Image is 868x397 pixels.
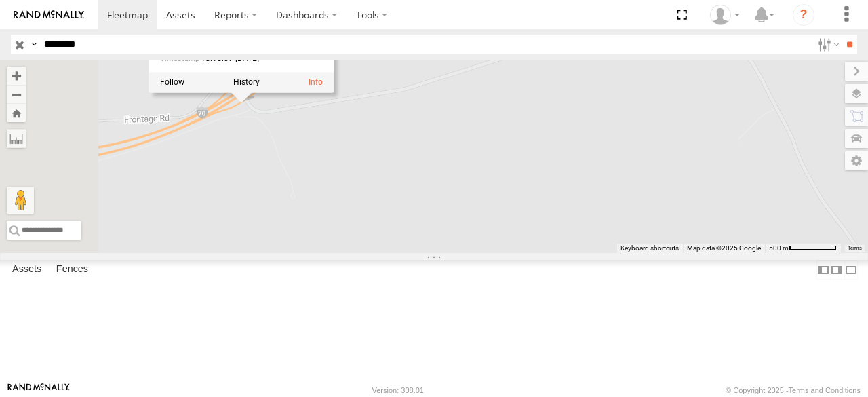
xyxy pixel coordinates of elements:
label: Map Settings [845,151,868,170]
a: Terms and Conditions [789,386,861,394]
a: Terms (opens in new tab) [848,246,862,251]
label: Realtime tracking of Asset [160,77,184,87]
label: Dock Summary Table to the Left [816,260,830,280]
label: Assets [5,261,48,280]
label: Search Filter Options [812,35,842,54]
div: Date/time of location update [160,54,296,63]
button: Keyboard shortcuts [620,244,679,253]
label: View Asset History [233,77,260,87]
label: Dock Summary Table to the Right [830,260,844,280]
label: Fences [50,261,95,280]
div: Version: 308.01 [372,386,424,394]
button: Drag Pegman onto the map to open Street View [7,187,34,214]
i: ? [793,4,814,26]
label: Hide Summary Table [844,260,858,280]
button: Map Scale: 500 m per 67 pixels [765,244,841,253]
label: Measure [7,129,26,148]
button: Zoom in [7,67,26,85]
span: 500 m [769,244,789,252]
button: Zoom out [7,85,26,104]
img: rand-logo.svg [14,10,84,20]
span: Map data ©2025 Google [687,244,761,252]
a: Visit our Website [7,383,70,397]
button: Zoom Home [7,104,26,122]
a: View Asset Details [309,77,323,87]
div: © Copyright 2025 - [726,386,861,394]
div: Zulema McIntosch [705,5,745,25]
label: Search Query [28,35,39,54]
